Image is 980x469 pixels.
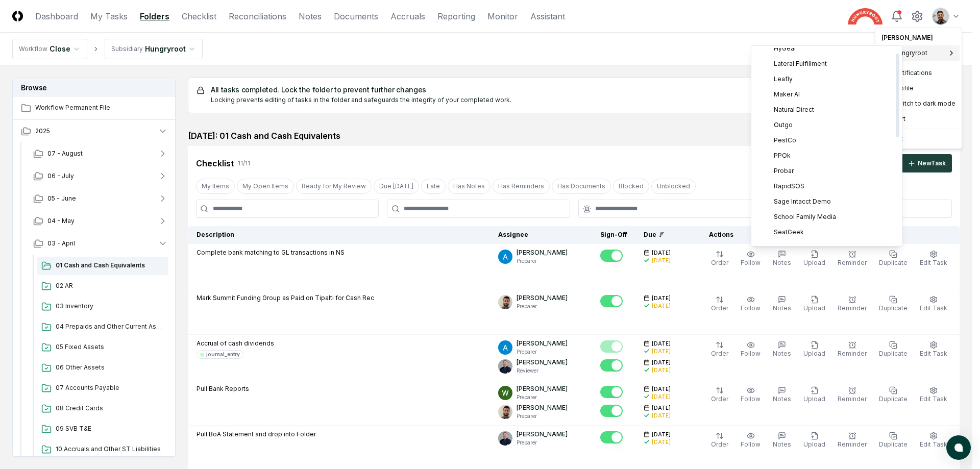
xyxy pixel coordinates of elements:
div: [PERSON_NAME] [877,30,960,45]
span: Maker AI [774,90,800,99]
a: Notifications [877,65,960,81]
span: HyGear [774,44,796,53]
a: Profile [877,81,960,96]
div: Support [877,111,960,127]
span: PestCo [774,136,796,145]
span: RapidSOS [774,182,804,191]
span: Sage Intacct Demo [774,197,831,206]
span: Outgo [774,120,793,130]
span: Natural Direct [774,105,814,114]
span: Probar [774,166,794,176]
span: PPOk [774,151,791,160]
span: Leafly [774,75,793,84]
div: Logout [877,131,960,146]
span: Hungryroot [894,48,927,58]
span: Lateral Fulfillment [774,59,827,68]
div: Switch to dark mode [877,96,960,111]
span: Sixpenny [774,243,802,252]
span: School Family Media [774,212,836,221]
span: SeatGeek [774,228,804,237]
